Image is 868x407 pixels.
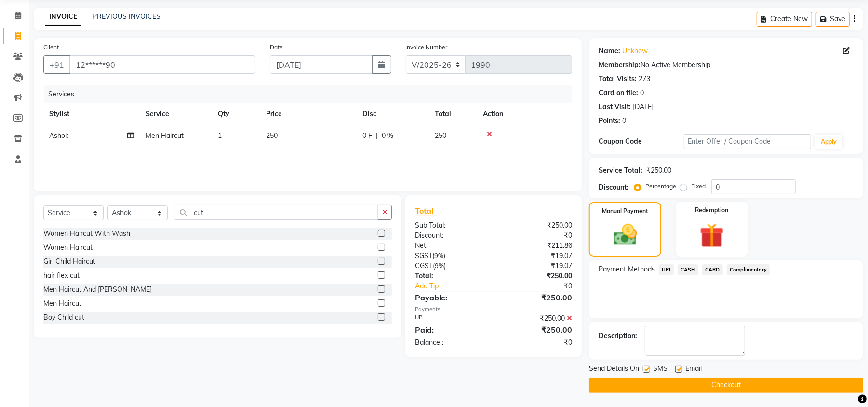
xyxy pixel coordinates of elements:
div: 273 [639,74,650,84]
label: Date [270,43,283,52]
div: ₹0 [494,231,579,241]
label: Invoice Number [406,43,448,52]
div: ₹250.00 [494,292,579,303]
div: Net: [408,241,494,251]
div: ₹0 [508,281,579,291]
th: Qty [212,103,260,125]
input: Search by Name/Mobile/Email/Code [69,55,255,74]
div: Girl Child Haircut [43,257,95,267]
div: Name: [599,46,620,56]
div: hair flex cut [43,271,80,281]
span: 1 [218,131,222,140]
th: Service [140,103,212,125]
div: Sub Total: [408,220,494,231]
a: INVOICE [45,8,81,26]
span: 0 % [382,131,393,141]
div: ( ) [408,251,494,261]
div: Description: [599,331,637,341]
button: Save [816,12,850,27]
span: CASH [678,264,698,275]
a: Unknow [622,46,648,56]
div: ₹250.00 [646,165,671,176]
div: Payments [415,305,572,313]
th: Total [429,103,477,125]
div: ₹19.07 [494,251,579,261]
div: ₹250.00 [494,324,579,336]
span: CARD [702,264,723,275]
label: Fixed [691,182,706,190]
input: Enter Offer / Coupon Code [684,134,811,149]
button: Checkout [589,378,863,393]
span: UPI [659,264,674,275]
div: UPI [408,313,494,324]
div: ₹250.00 [494,220,579,231]
div: Total: [408,271,494,281]
img: _cash.svg [606,221,644,248]
div: Women Haircut [43,243,93,253]
button: +91 [43,55,70,74]
div: Membership: [599,60,641,70]
div: Women Haircut With Wash [43,229,130,239]
span: SGST [415,251,432,260]
span: 250 [266,131,278,140]
div: Service Total: [599,165,642,176]
img: _gift.svg [692,220,732,251]
th: Price [260,103,357,125]
div: Total Visits: [599,74,637,84]
div: [DATE] [633,102,654,112]
div: Coupon Code [599,136,683,147]
label: Manual Payment [602,207,648,216]
span: | [376,131,378,141]
span: Payment Methods [599,264,655,274]
div: Payable: [408,292,494,303]
div: Services [44,85,579,103]
div: ₹211.86 [494,241,579,251]
span: 9% [434,252,443,259]
div: ₹250.00 [494,313,579,324]
a: Add Tip [408,281,508,291]
div: Men Haircut [43,298,81,309]
span: SMS [653,364,668,376]
span: Email [685,364,702,376]
div: Points: [599,116,620,126]
span: 9% [435,262,444,270]
label: Client [43,43,59,52]
span: CGST [415,261,433,270]
span: Men Haircut [146,131,184,140]
span: Send Details On [589,364,639,376]
div: Discount: [408,231,494,241]
th: Action [477,103,572,125]
div: 0 [640,88,644,98]
span: Ashok [49,131,68,140]
div: Boy Child cut [43,312,84,323]
div: Card on file: [599,88,638,98]
div: ₹19.07 [494,261,579,271]
label: Percentage [645,182,676,190]
th: Disc [357,103,429,125]
div: ( ) [408,261,494,271]
span: Complimentary [727,264,770,275]
div: Balance : [408,338,494,348]
div: Discount: [599,182,628,192]
div: Men Haircut And [PERSON_NAME] [43,285,152,295]
span: 0 F [362,131,372,141]
span: Total [415,206,437,216]
input: Search or Scan [175,205,378,220]
div: Last Visit: [599,102,631,112]
th: Stylist [43,103,140,125]
span: 250 [435,131,446,140]
div: Paid: [408,324,494,336]
div: No Active Membership [599,60,854,70]
a: PREVIOUS INVOICES [93,12,160,21]
div: ₹250.00 [494,271,579,281]
div: 0 [622,116,626,126]
button: Create New [757,12,812,27]
div: ₹0 [494,338,579,348]
label: Redemption [695,206,728,215]
button: Apply [815,135,842,149]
